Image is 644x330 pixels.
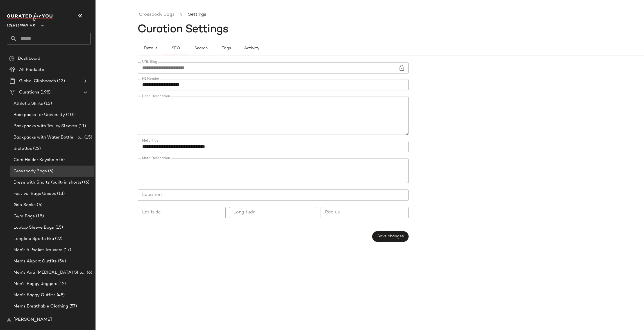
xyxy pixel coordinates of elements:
[47,168,53,175] span: (6)
[32,146,41,152] span: (22)
[9,56,15,61] img: svg%3e
[377,234,404,239] span: Save changes
[13,112,65,118] span: Backpacks for University
[57,258,66,265] span: (54)
[13,134,83,141] span: Backpacks with Water Bottle Holder
[13,157,58,163] span: Card Holder Keychain
[13,316,52,323] span: [PERSON_NAME]
[77,123,86,130] span: (11)
[83,134,92,141] span: (15)
[13,213,35,220] span: Gym Bags
[139,11,174,19] a: Crossbody Bags
[35,213,44,220] span: (18)
[36,202,42,208] span: (6)
[13,247,62,253] span: Men's 5 Pocket Trousers
[83,179,89,186] span: (6)
[13,191,56,197] span: Festival Bags Unisex
[138,24,228,35] span: Curation Settings
[7,13,55,21] img: cfy_white_logo.C9jOOHJF.svg
[13,168,47,175] span: Crossbody Bags
[13,258,57,265] span: Men's Airport Outfits
[171,46,180,51] span: SEO
[19,78,56,84] span: Global Clipboards
[244,46,259,51] span: Activity
[13,202,36,208] span: Grip Socks
[187,11,207,19] li: Settings
[7,318,11,322] img: svg%3e
[68,303,77,310] span: (57)
[221,46,231,51] span: Tags
[13,303,68,310] span: Men's Breathable Clothing
[57,281,66,287] span: (12)
[62,247,71,253] span: (17)
[86,269,92,276] span: (6)
[13,101,43,107] span: Athletic Skirts
[58,157,65,163] span: (6)
[13,269,86,276] span: Men's Anti [MEDICAL_DATA] Shorts
[13,236,54,242] span: Longline Sports Bra
[54,224,63,231] span: (15)
[56,78,65,84] span: (13)
[39,89,51,96] span: (198)
[372,231,409,242] button: Save changes
[56,191,65,197] span: (13)
[13,281,57,287] span: Men's Baggy Joggers
[13,123,77,130] span: Backpacks with Trolley Sleeves
[194,46,208,51] span: Search
[13,179,83,186] span: Dress with Shorts (built-in shorts)
[65,112,74,118] span: (10)
[13,292,56,298] span: Men's Baggy Outfits
[19,67,44,73] span: All Products
[7,19,36,29] span: Lululemon UK
[13,146,32,152] span: Bralettes
[19,89,39,96] span: Curations
[18,55,40,62] span: Dashboard
[43,101,52,107] span: (15)
[13,224,54,231] span: Laptop Sleeve Bags
[143,46,157,51] span: Details
[56,292,65,298] span: (48)
[54,236,63,242] span: (22)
